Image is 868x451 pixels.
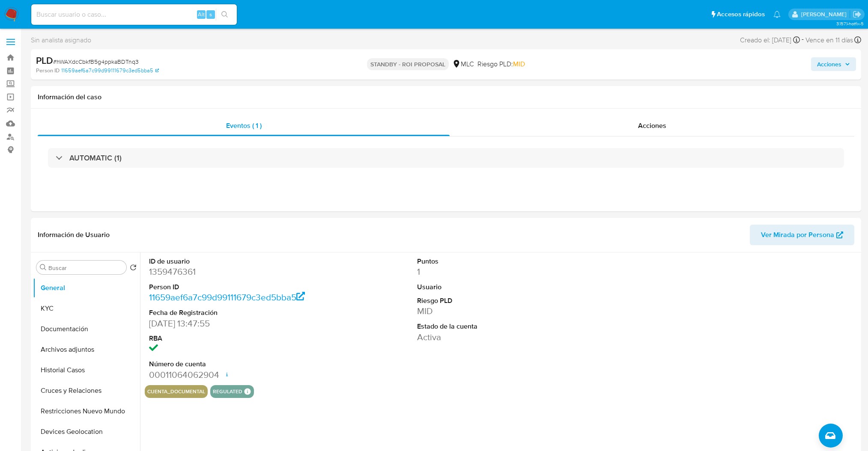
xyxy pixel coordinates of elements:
span: s [209,10,212,18]
a: Notificaciones [773,11,781,18]
dt: Person ID [149,282,319,292]
button: regulated [213,390,242,393]
dt: ID de usuario [149,257,319,266]
a: 11659aef6a7c99d99111679c3ed5bba5 [149,291,305,303]
button: Restricciones Nuevo Mundo [33,401,140,421]
h3: AUTOMATIC (1) [69,153,122,163]
button: Buscar [40,264,47,271]
dd: 1359476361 [149,266,319,278]
dd: 00011064062904 [149,369,319,381]
b: Person ID [36,67,60,74]
button: Devices Geolocation [33,421,140,442]
dd: MID [417,305,587,317]
button: Historial Casos [33,360,140,380]
dt: Usuario [417,282,587,292]
div: Creado el: [DATE] [740,34,800,46]
h1: Información de Usuario [38,231,110,239]
div: MLC [452,59,474,69]
span: Acciones [638,121,666,131]
span: - [802,34,804,46]
button: Cruces y Relaciones [33,380,140,401]
b: PLD [36,53,53,67]
span: MID [513,59,525,69]
dd: 1 [417,266,587,278]
p: STANDBY - ROI PROPOSAL [367,58,449,70]
dt: Fecha de Registración [149,308,319,317]
button: Acciones [811,57,856,71]
dd: Activa [417,331,587,343]
span: # hWAXdcCbkfB5g4ppkaBDTnq3 [53,57,139,66]
input: Buscar usuario o caso... [31,9,237,20]
span: Vence en 11 días [805,36,853,45]
span: Alt [198,10,205,18]
span: Eventos ( 1 ) [226,121,262,131]
dt: RBA [149,334,319,343]
button: Volver al orden por defecto [130,264,137,273]
button: Ver Mirada por Persona [750,225,854,245]
span: Sin analista asignado [31,36,91,45]
button: Documentación [33,319,140,339]
button: cuenta_documental [147,390,205,393]
a: 11659aef6a7c99d99111679c3ed5bba5 [61,67,159,74]
dt: Puntos [417,257,587,266]
button: General [33,278,140,298]
div: AUTOMATIC (1) [48,148,844,168]
input: Buscar [48,264,123,272]
button: search-icon [216,9,233,21]
span: Ver Mirada por Persona [761,225,834,245]
dt: Número de cuenta [149,359,319,369]
span: Accesos rápidos [717,10,765,19]
dt: Riesgo PLD [417,296,587,306]
dt: Estado de la cuenta [417,322,587,331]
p: agustina.godoy@mercadolibre.com [801,10,850,18]
span: Acciones [817,57,841,71]
dd: [DATE] 13:47:55 [149,317,319,329]
h1: Información del caso [38,93,854,101]
a: Salir [853,10,862,19]
button: KYC [33,298,140,319]
span: Riesgo PLD: [477,59,525,69]
button: Archivos adjuntos [33,339,140,360]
